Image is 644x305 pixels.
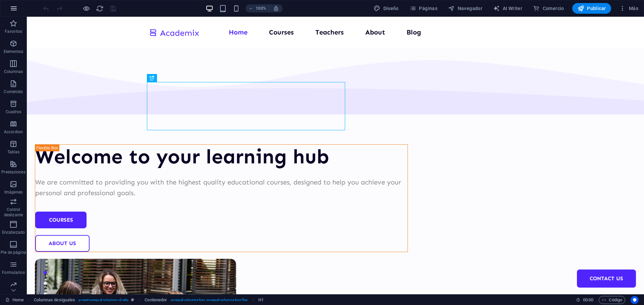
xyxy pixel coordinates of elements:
[1,169,25,175] p: Prestaciones
[493,5,522,12] span: AI Writer
[445,3,485,14] button: Navegador
[576,296,594,304] h6: Tiempo de la sesión
[533,5,564,12] span: Comercio
[131,298,134,302] i: Este elemento es un preajuste personalizable
[407,3,440,14] button: Páginas
[34,296,75,304] span: Haz clic para seleccionar y doble clic para editar
[34,296,264,304] nav: breadcrumb
[5,29,22,34] p: Favoritos
[572,3,611,14] button: Publicar
[578,5,606,12] span: Publicar
[490,3,525,14] button: AI Writer
[1,250,26,255] p: Pie de página
[588,297,589,302] span: :
[410,5,437,12] span: Páginas
[619,5,638,12] span: Más
[78,296,128,304] span: . preset-unequal-columns-v2-edu
[4,89,23,94] p: Contenido
[371,3,401,14] div: Diseño (Ctrl+Alt+Y)
[246,4,269,12] button: 100%
[4,129,23,135] p: Accordion
[4,69,23,74] p: Columnas
[371,3,401,14] button: Diseño
[602,296,622,304] span: Código
[448,5,482,12] span: Navegador
[6,109,21,115] p: Cuadros
[5,296,24,304] a: Haz clic para cancelar la selección y doble clic para abrir páginas
[145,296,167,304] span: Haz clic para seleccionar y doble clic para editar
[374,5,399,12] span: Diseño
[170,296,248,304] span: . unequal-columns-box .unequal-columns-box-flex
[82,4,90,12] button: Haz clic para salir del modo de previsualización y seguir editando
[530,3,567,14] button: Comercio
[631,296,639,304] button: Usercentrics
[7,149,20,155] p: Tablas
[4,49,23,54] p: Elementos
[2,230,25,235] p: Encabezado
[2,270,24,275] p: Formularios
[96,5,104,12] i: Volver a cargar página
[583,296,593,304] span: 00 00
[273,5,279,11] i: Al redimensionar, ajustar el nivel de zoom automáticamente para ajustarse al dispositivo elegido.
[616,3,641,14] button: Más
[256,4,266,12] h6: 100%
[4,189,22,195] p: Imágenes
[96,4,104,12] button: reload
[599,296,625,304] button: Código
[258,296,264,304] span: Haz clic para seleccionar y doble clic para editar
